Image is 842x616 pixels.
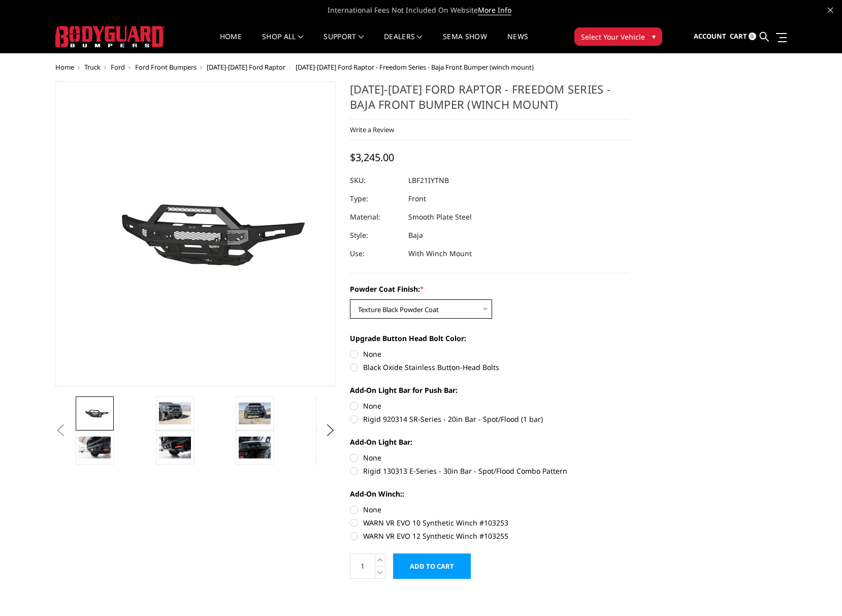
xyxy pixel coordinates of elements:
button: Select Your Vehicle [574,27,662,46]
a: Dealers [384,33,423,53]
a: Write a Review [350,125,394,134]
img: 2021-2025 Ford Raptor - Freedom Series - Baja Front Bumper (winch mount) [79,406,111,421]
a: shop all [262,33,303,53]
img: 2021-2025 Ford Raptor - Freedom Series - Baja Front Bumper (winch mount) [239,403,271,424]
img: BODYGUARD BUMPERS [55,26,165,47]
a: News [507,33,528,53]
dd: LBF21IYTNB [408,171,449,190]
a: Cart 0 [730,23,756,50]
button: Previous [53,423,68,438]
a: Ford [111,63,125,72]
span: 0 [749,33,756,40]
span: Cart [730,32,747,41]
label: WARN VR EVO 10 Synthetic Winch #103253 [350,517,630,528]
label: None [350,504,630,515]
dt: Material: [350,208,401,226]
label: Add-On Winch:: [350,488,630,499]
a: Truck [84,63,101,72]
a: 2021-2025 Ford Raptor - Freedom Series - Baja Front Bumper (winch mount) [55,81,336,386]
label: Powder Coat Finish: [350,284,630,294]
dt: Type: [350,190,401,208]
a: Account [694,23,726,50]
a: Ford Front Bumpers [135,63,197,72]
dt: Use: [350,244,401,263]
label: None [350,452,630,463]
label: Add-On Light Bar for Push Bar: [350,385,630,395]
img: 2021-2025 Ford Raptor - Freedom Series - Baja Front Bumper (winch mount) [159,437,191,458]
label: Upgrade Button Head Bolt Color: [350,333,630,344]
a: Home [220,33,242,53]
span: Account [694,32,726,41]
span: ▾ [652,31,656,42]
label: Add-On Light Bar: [350,437,630,447]
span: Select Your Vehicle [581,32,645,42]
label: Rigid 130313 E-Series - 30in Bar - Spot/Flood Combo Pattern [350,466,630,476]
a: [DATE]-[DATE] Ford Raptor [207,63,285,72]
input: Add to Cart [393,553,471,579]
label: None [350,401,630,411]
dd: Smooth Plate Steel [408,208,472,226]
label: Black Oxide Stainless Button-Head Bolts [350,362,630,373]
label: Rigid 920314 SR-Series - 20in Bar - Spot/Flood (1 bar) [350,414,630,424]
button: Next [323,423,338,438]
img: 2021-2025 Ford Raptor - Freedom Series - Baja Front Bumper (winch mount) [79,437,111,458]
a: SEMA Show [443,33,487,53]
dd: Baja [408,226,423,244]
span: [DATE]-[DATE] Ford Raptor - Freedom Series - Baja Front Bumper (winch mount) [296,63,534,72]
span: $3,245.00 [350,150,394,164]
a: Support [323,33,364,53]
dd: With Winch Mount [408,244,472,263]
label: WARN VR EVO 12 Synthetic Winch #103255 [350,531,630,541]
dt: Style: [350,226,401,244]
label: None [350,349,630,359]
a: Home [55,63,74,72]
dt: SKU: [350,171,401,190]
img: 2021-2025 Ford Raptor - Freedom Series - Baja Front Bumper (winch mount) [239,437,271,458]
h1: [DATE]-[DATE] Ford Raptor - Freedom Series - Baja Front Bumper (winch mount) [350,81,630,119]
a: More Info [478,5,511,15]
img: 2021-2025 Ford Raptor - Freedom Series - Baja Front Bumper (winch mount) [159,403,191,424]
dd: Front [408,190,426,208]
